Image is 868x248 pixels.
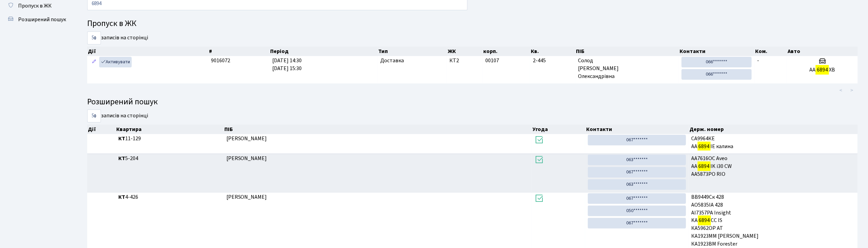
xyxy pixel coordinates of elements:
[450,57,480,65] span: КТ2
[99,57,132,67] a: Активувати
[18,16,66,23] span: Розширений пошук
[87,31,148,44] label: записів на сторінці
[87,97,858,107] h4: Розширений пошук
[90,57,98,67] a: Редагувати
[485,57,499,64] span: 00107
[530,47,576,56] th: Кв.
[689,125,858,134] th: Держ. номер
[211,57,230,64] span: 9016072
[787,47,858,56] th: Авто
[87,109,148,122] label: записів на сторінці
[380,57,404,65] span: Доставка
[679,47,755,56] th: Контакти
[226,135,267,142] span: [PERSON_NAME]
[698,142,711,151] mark: 6894
[269,47,378,56] th: Період
[18,2,52,10] span: Пропуск в ЖК
[447,47,483,56] th: ЖК
[698,216,711,225] mark: 6894
[87,125,116,134] th: Дії
[118,193,125,201] b: КТ
[532,125,586,134] th: Угода
[755,47,787,56] th: Ком.
[226,155,267,162] span: [PERSON_NAME]
[118,155,125,162] b: КТ
[118,155,221,162] span: 5-204
[578,57,676,80] span: Солод [PERSON_NAME] Олександрівна
[224,125,532,134] th: ПІБ
[226,193,267,201] span: [PERSON_NAME]
[87,19,858,29] h4: Пропуск в ЖК
[698,161,711,171] mark: 6894
[816,65,829,75] mark: 6894
[118,193,221,201] span: 4-426
[790,67,855,73] h5: АА ХВ
[575,47,679,56] th: ПІБ
[87,47,208,56] th: Дії
[692,155,855,178] span: AA7616OC Aveo AA IK i30 CW AА5873РО RIO
[483,47,530,56] th: корп.
[586,125,689,134] th: Контакти
[87,109,101,122] select: записів на сторінці
[3,13,72,26] a: Розширений пошук
[208,47,269,56] th: #
[118,135,125,142] b: КТ
[533,57,573,65] span: 2-445
[87,31,101,44] select: записів на сторінці
[116,125,223,134] th: Квартира
[378,47,447,56] th: Тип
[118,135,221,143] span: 11-129
[757,57,759,64] span: -
[272,57,302,72] span: [DATE] 14:30 [DATE] 15:30
[692,135,855,151] span: СА9964КЕ АА ІЕ калина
